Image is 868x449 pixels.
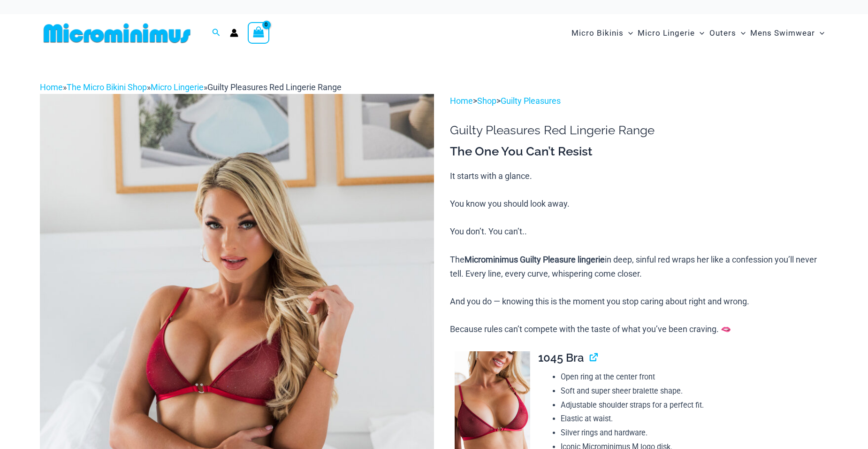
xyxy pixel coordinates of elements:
span: Micro Bikinis [571,21,624,45]
b: Microminimus Guilty Pleasure lingerie [464,255,605,264]
nav: Site Navigation [568,17,828,49]
span: Guilty Pleasures Red Lingerie Range [207,82,342,92]
a: Home [40,82,63,92]
a: Account icon link [230,29,238,37]
a: Home [450,96,473,106]
span: Menu Toggle [695,21,704,45]
a: The Micro Bikini Shop [67,82,147,92]
span: 1045 Bra [538,351,584,364]
span: » » » [40,82,342,92]
span: Menu Toggle [736,21,746,45]
a: Shop [477,96,496,106]
a: Search icon link [212,27,221,39]
h1: Guilty Pleasures Red Lingerie Range [450,123,828,138]
li: Open ring at the center front [561,370,828,384]
span: Mens Swimwear [750,21,815,45]
span: Outers [709,21,736,45]
span: Menu Toggle [815,21,824,45]
a: Micro LingerieMenu ToggleMenu Toggle [635,19,707,47]
li: Adjustable shoulder straps for a perfect fit. [561,398,828,412]
a: Mens SwimwearMenu ToggleMenu Toggle [748,19,827,47]
li: Soft and super sheer bralette shape. [561,384,828,398]
h3: The One You Can’t Resist [450,144,828,160]
a: Guilty Pleasures [501,96,561,106]
a: View Shopping Cart, empty [248,22,269,44]
img: MM SHOP LOGO FLAT [40,23,194,44]
a: Micro BikinisMenu ToggleMenu Toggle [569,19,635,47]
li: Elastic at waist. [561,412,828,426]
span: Menu Toggle [624,21,633,45]
a: Micro Lingerie [151,82,204,92]
span: Micro Lingerie [638,21,695,45]
p: > > [450,94,828,108]
p: It starts with a glance. You know you should look away. You don’t. You can’t.. The in deep, sinfu... [450,169,828,336]
li: Silver rings and hardware. [561,426,828,440]
a: OutersMenu ToggleMenu Toggle [707,19,748,47]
